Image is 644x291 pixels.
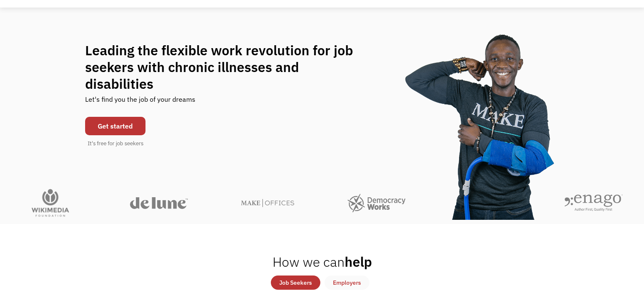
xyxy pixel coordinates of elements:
div: It's free for job seekers [88,139,143,148]
div: Employers [333,278,361,288]
span: How we can [273,253,345,270]
a: Get started [85,117,145,135]
h2: help [273,253,372,270]
h1: Leading the flexible work revolution for job seekers with chronic illnesses and disabilities [85,42,369,92]
div: Job Seekers [279,278,312,288]
div: Let's find you the job of your dreams [85,92,195,113]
